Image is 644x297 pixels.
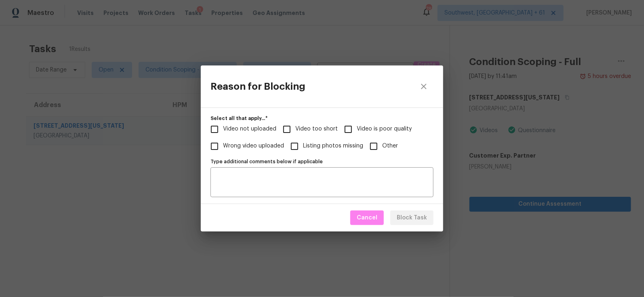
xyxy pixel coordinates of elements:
[210,81,305,92] h3: Reason for Blocking
[210,159,434,164] label: Type additional comments below if applicable
[357,213,377,223] span: Cancel
[278,121,295,138] span: Video too short
[340,121,357,138] span: Video is poor quality
[286,138,303,155] span: Listing photos missing
[357,125,412,133] span: Video is poor quality
[206,138,223,155] span: Wrong video uploaded
[295,125,338,133] span: Video too short
[303,142,363,150] span: Listing photos missing
[350,211,384,225] button: Cancel
[223,142,284,150] span: Wrong video uploaded
[223,125,276,133] span: Video not uploaded
[206,121,223,138] span: Video not uploaded
[210,156,434,197] div: Additional Comments
[382,142,398,150] span: Other
[365,138,382,155] span: Other
[414,77,434,96] button: close
[210,116,434,121] label: Select all that apply...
